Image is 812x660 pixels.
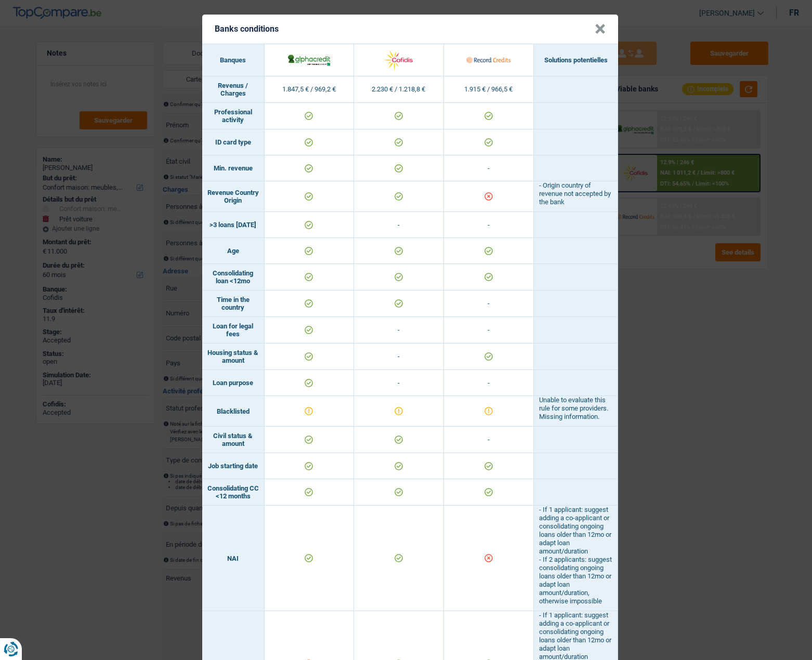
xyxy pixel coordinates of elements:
th: Solutions potentielles [534,44,618,76]
td: - [354,212,444,238]
img: Record Credits [466,49,510,71]
td: - [444,370,534,396]
td: Unable to evaluate this rule for some providers. Missing information. [534,396,618,427]
button: Close [595,24,606,34]
td: Time in the country [202,291,265,317]
td: Consolidating loan <12mo [202,264,265,291]
td: - [444,291,534,317]
td: Housing status & amount [202,344,265,370]
th: Banques [202,44,265,76]
td: Blacklisted [202,396,265,427]
td: - If 1 applicant: suggest adding a co-applicant or consolidating ongoing loans older than 12mo or... [534,506,618,611]
td: - [444,427,534,453]
td: ID card type [202,129,265,155]
td: - [444,155,534,181]
td: Job starting date [202,453,265,479]
td: - [354,370,444,396]
img: Cofidis [376,49,421,71]
h5: Banks conditions [215,24,279,34]
td: Loan purpose [202,370,265,396]
td: - [444,212,534,238]
td: Age [202,238,265,264]
td: - [354,344,444,370]
img: AlphaCredit [287,53,331,67]
td: >3 loans [DATE] [202,212,265,238]
td: - [444,317,534,344]
td: Revenue Country Origin [202,181,265,212]
td: - Origin country of revenue not accepted by the bank [534,181,618,212]
td: Civil status & amount [202,427,265,453]
td: NAI [202,506,265,611]
td: Consolidating CC <12 months [202,479,265,506]
td: Loan for legal fees [202,317,265,344]
td: 1.915 € / 966,5 € [444,76,534,103]
td: 1.847,5 € / 969,2 € [265,76,355,103]
td: Min. revenue [202,155,265,181]
td: - [354,317,444,344]
td: 2.230 € / 1.218,8 € [354,76,444,103]
td: Professional activity [202,103,265,129]
td: Revenus / Charges [202,76,265,103]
